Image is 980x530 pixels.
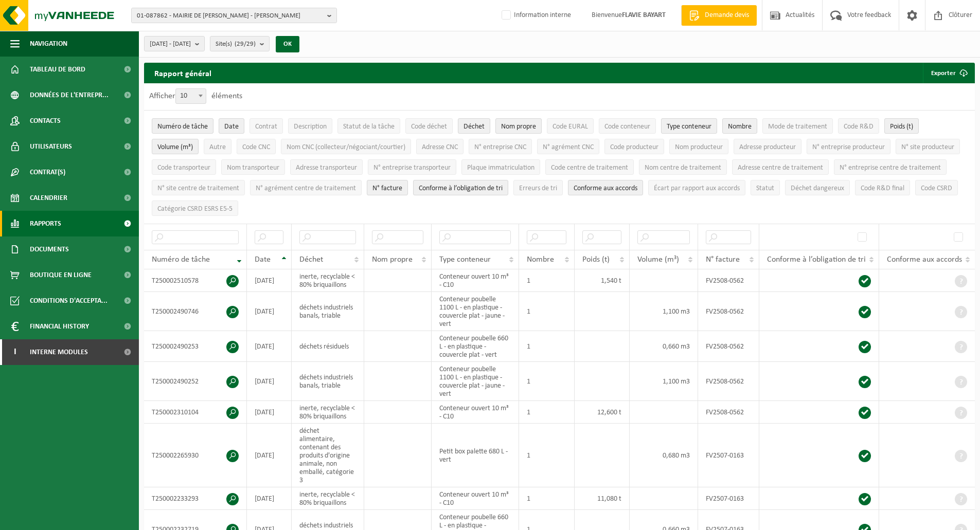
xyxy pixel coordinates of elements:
button: Code producteurCode producteur: Activate to sort [604,139,664,154]
span: Navigation [30,31,67,57]
span: Volume (m³) [157,143,193,151]
span: Déchet [464,123,485,131]
span: Écart par rapport aux accords [654,185,740,192]
span: Site(s) [216,36,256,52]
span: Numéro de tâche [157,123,208,131]
span: Adresse CNC [422,143,458,151]
button: Écart par rapport aux accordsÉcart par rapport aux accords: Activate to sort [648,180,745,195]
td: T250002490746 [144,292,247,331]
span: Erreurs de tri [519,185,557,192]
span: Date [224,123,239,131]
button: Conforme aux accords : Activate to sort [568,180,643,195]
span: Nom centre de traitement [645,164,721,172]
span: Conforme aux accords [887,255,962,264]
td: [DATE] [247,401,292,424]
button: 01-087862 - MAIRIE DE [PERSON_NAME] - [PERSON_NAME] [131,8,337,23]
button: Volume (m³)Volume (m³): Activate to sort [152,139,199,154]
span: N° entreprise centre de traitement [840,164,941,172]
td: 1,100 m3 [630,292,698,331]
span: Conforme à l’obligation de tri [767,255,866,264]
span: Utilisateurs [30,134,72,159]
span: Statut [756,185,774,192]
td: 1 [519,401,575,424]
span: Code CNC [242,143,270,151]
td: FV2508-0562 [698,331,759,362]
span: N° agrément CNC [543,143,594,151]
button: DescriptionDescription: Activate to sort [288,118,332,134]
td: T250002510578 [144,269,247,292]
span: Date [255,255,271,264]
button: N° agrément centre de traitementN° agrément centre de traitement: Activate to sort [250,180,362,195]
td: inerte, recyclable < 80% briquaillons [292,269,364,292]
td: [DATE] [247,331,292,362]
span: I [10,339,20,365]
span: Code EURAL [553,123,588,131]
td: 0,660 m3 [630,331,698,362]
span: N° site producteur [901,143,954,151]
span: Nom propre [372,255,413,264]
span: Volume (m³) [637,255,679,264]
span: Nombre [527,255,554,264]
span: Poids (t) [582,255,610,264]
button: [DATE] - [DATE] [144,36,205,51]
span: Code CSRD [921,185,952,192]
button: Nom CNC (collecteur/négociant/courtier)Nom CNC (collecteur/négociant/courtier): Activate to sort [281,139,411,154]
span: Interne modules [30,339,88,365]
span: Type conteneur [667,123,711,131]
span: Type conteneur [439,255,491,264]
span: Déchet [299,255,323,264]
button: Code CSRDCode CSRD: Activate to sort [915,180,958,195]
td: 1 [519,487,575,510]
td: 1 [519,424,575,487]
button: N° site producteurN° site producteur : Activate to sort [896,139,960,154]
td: [DATE] [247,424,292,487]
button: Code EURALCode EURAL: Activate to sort [547,118,594,134]
td: Conteneur ouvert 10 m³ - C10 [432,269,519,292]
span: Code R&D final [861,185,904,192]
td: déchets industriels banals, triable [292,362,364,401]
td: FV2508-0562 [698,401,759,424]
button: Adresse transporteurAdresse transporteur: Activate to sort [290,159,363,175]
button: Poids (t)Poids (t): Activate to sort [884,118,919,134]
td: T250002490253 [144,331,247,362]
span: Catégorie CSRD ESRS E5-5 [157,205,233,213]
span: Autre [209,143,226,151]
span: N° entreprise producteur [812,143,885,151]
td: 1 [519,292,575,331]
span: Conforme aux accords [574,185,637,192]
span: Description [294,123,327,131]
span: [DATE] - [DATE] [150,36,191,52]
span: Contrat [255,123,277,131]
span: Adresse producteur [739,143,796,151]
button: Code conteneurCode conteneur: Activate to sort [599,118,656,134]
count: (29/29) [235,41,256,47]
button: Code déchetCode déchet: Activate to sort [405,118,453,134]
button: Site(s)(29/29) [210,36,270,51]
span: Adresse transporteur [296,164,357,172]
td: FV2507-0163 [698,424,759,487]
button: Type conteneurType conteneur: Activate to sort [661,118,717,134]
td: T250002490252 [144,362,247,401]
td: T250002310104 [144,401,247,424]
td: inerte, recyclable < 80% briquaillons [292,487,364,510]
button: N° site centre de traitementN° site centre de traitement: Activate to sort [152,180,245,195]
span: Code déchet [411,123,447,131]
button: Nom propreNom propre: Activate to sort [495,118,542,134]
td: 1 [519,331,575,362]
span: N° facture [706,255,740,264]
span: Code conteneur [604,123,650,131]
span: 10 [176,89,206,103]
span: Déchet dangereux [791,185,844,192]
td: Conteneur poubelle 1100 L - en plastique - couvercle plat - jaune - vert [432,362,519,401]
span: Demande devis [702,10,752,21]
h2: Rapport général [144,63,222,83]
span: Plaque immatriculation [467,164,534,172]
a: Demande devis [681,5,757,26]
button: Code CNCCode CNC: Activate to sort [237,139,276,154]
button: ContratContrat: Activate to sort [250,118,283,134]
strong: FLAVIE BAYART [622,11,666,19]
span: Tableau de bord [30,57,85,82]
span: Code centre de traitement [551,164,628,172]
span: Mode de traitement [768,123,827,131]
button: Code transporteurCode transporteur: Activate to sort [152,159,216,175]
